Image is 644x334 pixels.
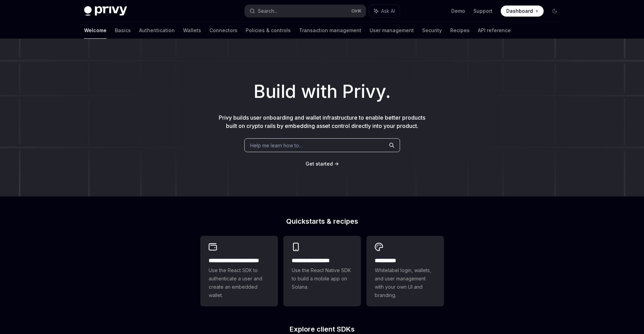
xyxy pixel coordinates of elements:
a: Recipes [450,22,470,39]
span: Whitelabel login, wallets, and user management with your own UI and branding. [375,266,436,299]
a: Connectors [209,22,237,39]
a: Support [473,8,492,15]
span: Use the React Native SDK to build a mobile app on Solana. [292,266,353,291]
span: Ctrl K [351,8,362,14]
img: dark logo [84,6,127,16]
button: Toggle dark mode [549,6,560,17]
a: Demo [451,8,465,15]
a: **** *****Whitelabel login, wallets, and user management with your own UI and branding. [366,236,444,306]
a: Welcome [84,22,107,39]
span: Get started [306,161,333,167]
a: Policies & controls [246,22,291,39]
span: Use the React SDK to authenticate a user and create an embedded wallet. [209,266,270,299]
span: Privy builds user onboarding and wallet infrastructure to enable better products built on crypto ... [219,114,425,129]
a: Authentication [139,22,175,39]
span: Ask AI [381,8,395,15]
h2: Explore client SDKs [200,326,444,333]
span: Help me learn how to… [250,142,303,149]
a: Get started [306,160,333,167]
span: Dashboard [506,8,533,15]
h2: Quickstarts & recipes [200,218,444,225]
h1: Build with Privy. [11,78,633,105]
a: Wallets [183,22,201,39]
a: Dashboard [501,6,544,17]
button: Search...CtrlK [245,5,366,17]
div: Search... [258,7,277,15]
button: Ask AI [369,5,400,17]
a: Transaction management [299,22,361,39]
a: API reference [478,22,511,39]
a: Basics [115,22,131,39]
a: **** **** **** ***Use the React Native SDK to build a mobile app on Solana. [283,236,361,306]
a: User management [370,22,414,39]
a: Security [422,22,442,39]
